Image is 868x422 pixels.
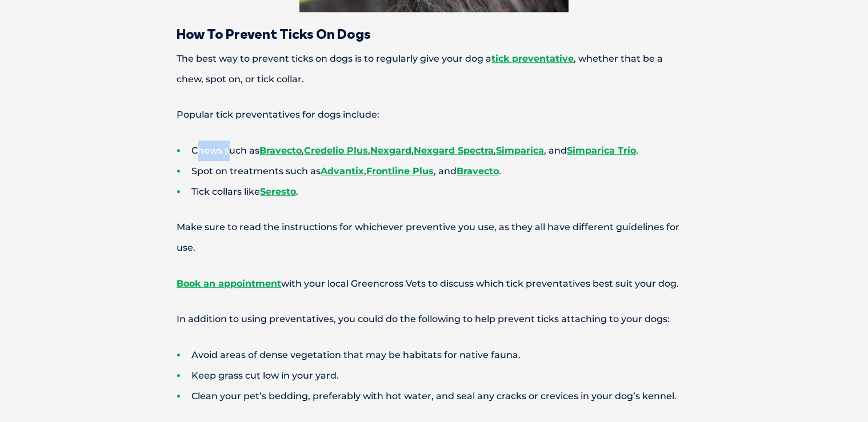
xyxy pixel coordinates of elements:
a: Simparica Trio [567,145,637,156]
a: Nexgard [371,145,412,156]
span: Clean your pet’s bedding, preferably with hot water, and seal any cracks or crevices in your dog’... [192,391,677,401]
a: Frontline Plus [367,166,434,176]
a: Simparica [497,145,545,156]
h3: How To Prevent Ticks On Dogs [137,27,731,41]
button: Search [846,52,857,63]
p: Popular tick preventatives for dogs include: [137,105,731,125]
li: Keep grass cut low in your yard. [177,365,731,386]
a: tick preventative [492,53,574,64]
li: Spot on treatments such as , , and . [177,161,731,182]
li: Avoid areas of dense vegetation that may be habitats for native fauna. [177,345,731,365]
a: Advantix [321,166,365,176]
a: Nexgard Spectra [414,145,494,156]
p: The best way to prevent ticks on dogs is to regularly give your dog a , whether that be a chew, s... [137,49,731,90]
li: Tick collars like . [177,182,731,202]
a: Book an appointment [177,278,282,289]
li: Chews such as , , , , , and . [177,140,731,161]
a: Bravecto [260,145,302,156]
p: Make sure to read the instructions for whichever preventive you use, as they all have different g... [137,217,731,258]
a: Seresto [261,186,297,197]
p: In addition to using preventatives, you could do the following to help prevent ticks attaching to... [137,309,731,329]
a: Credelio Plus [305,145,369,156]
a: Bravecto [457,166,499,176]
p: with your local Greencross Vets to discuss which tick preventatives best suit your dog. [137,274,731,294]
